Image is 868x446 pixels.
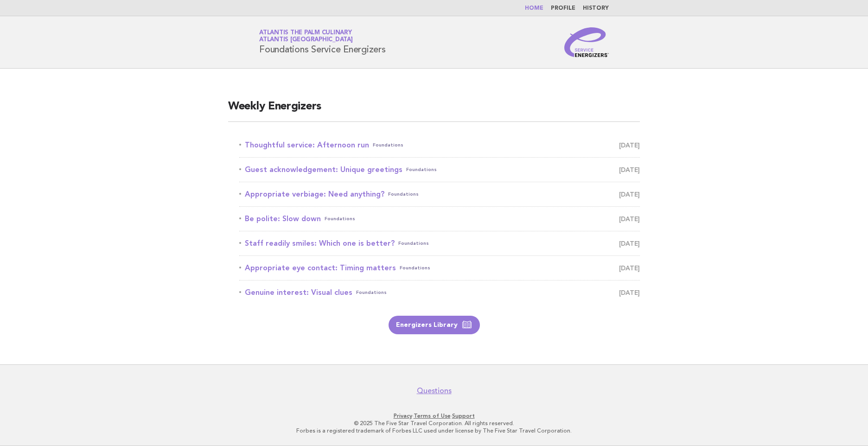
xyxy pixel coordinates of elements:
a: Support [452,413,475,419]
a: Energizers Library [389,316,480,334]
span: [DATE] [619,139,640,152]
span: [DATE] [619,261,640,274]
a: Staff readily smiles: Which one is better?Foundations [DATE] [239,237,640,250]
span: [DATE] [619,163,640,176]
a: Profile [551,6,575,11]
a: Questions [417,386,452,395]
span: [DATE] [619,212,640,225]
p: © 2025 The Five Star Travel Corporation. All rights reserved. [150,420,718,427]
p: · · [150,412,718,420]
h2: Weekly Energizers [228,99,640,122]
span: [DATE] [619,286,640,299]
span: Foundations [325,212,355,225]
a: Home [525,6,543,11]
a: Appropriate eye contact: Timing mattersFoundations [DATE] [239,261,640,274]
span: Foundations [398,237,429,250]
a: Guest acknowledgement: Unique greetingsFoundations [DATE] [239,163,640,176]
p: Forbes is a registered trademark of Forbes LLC used under license by The Five Star Travel Corpora... [150,427,718,434]
img: Service Energizers [564,27,609,57]
a: Thoughtful service: Afternoon runFoundations [DATE] [239,139,640,152]
a: Appropriate verbiage: Need anything?Foundations [DATE] [239,188,640,201]
span: Foundations [400,261,430,274]
span: Foundations [406,163,437,176]
span: Atlantis [GEOGRAPHIC_DATA] [259,37,353,43]
span: [DATE] [619,188,640,201]
a: Be polite: Slow downFoundations [DATE] [239,212,640,225]
span: Foundations [373,139,403,152]
a: Genuine interest: Visual cluesFoundations [DATE] [239,286,640,299]
span: Foundations [388,188,419,201]
a: Atlantis The Palm CulinaryAtlantis [GEOGRAPHIC_DATA] [259,30,353,43]
a: Privacy [394,413,412,419]
span: Foundations [356,286,387,299]
h1: Foundations Service Energizers [259,30,386,54]
a: History [583,6,609,11]
a: Terms of Use [414,413,451,419]
span: [DATE] [619,237,640,250]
